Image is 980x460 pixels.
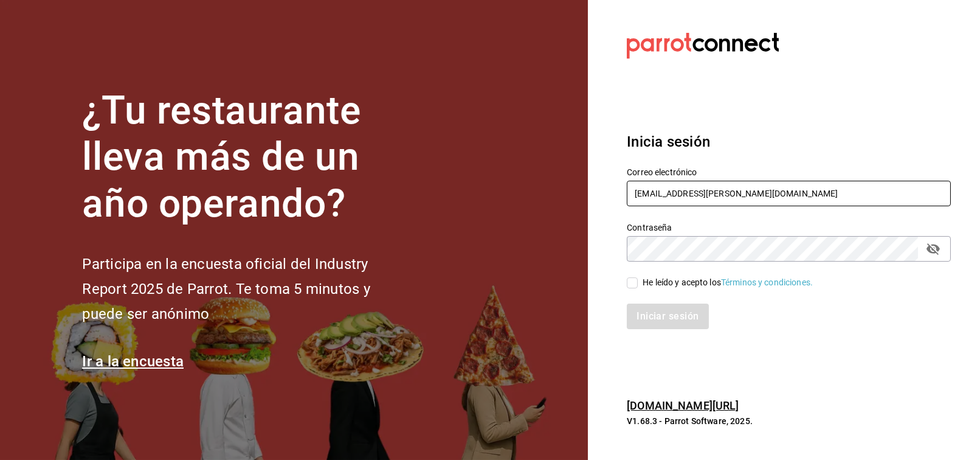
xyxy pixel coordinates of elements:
h2: Participa en la encuesta oficial del Industry Report 2025 de Parrot. Te toma 5 minutos y puede se... [82,252,410,326]
label: Correo electrónico [627,168,951,176]
a: Términos y condiciones. [721,277,813,287]
p: V1.68.3 - Parrot Software, 2025. [627,415,951,427]
h3: Inicia sesión [627,131,951,153]
a: Ir a la encuesta [82,353,184,370]
h1: ¿Tu restaurante lleva más de un año operando? [82,88,410,228]
a: [DOMAIN_NAME][URL] [627,399,739,412]
label: Contraseña [627,223,951,232]
input: Ingresa tu correo electrónico [627,181,951,206]
button: passwordField [923,239,944,259]
div: He leído y acepto los [643,276,813,289]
